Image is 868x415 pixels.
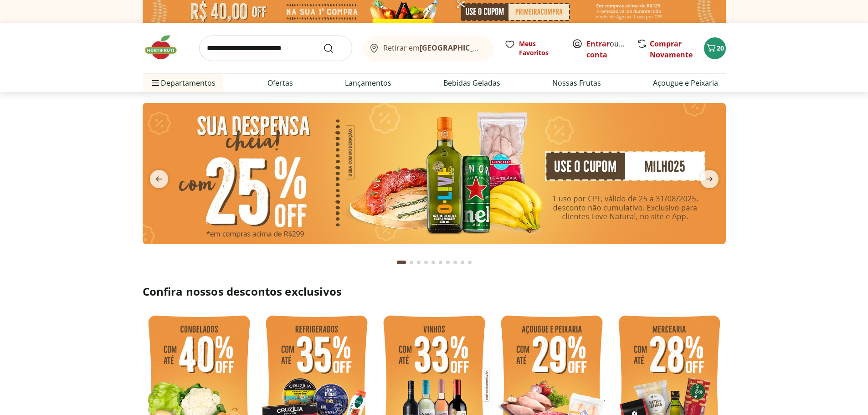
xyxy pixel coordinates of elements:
[143,34,188,61] img: Hortifruti
[586,39,610,49] a: Entrar
[143,103,726,244] img: cupom
[323,43,345,54] button: Submit Search
[504,39,561,57] a: Meus Favoritos
[704,37,726,59] button: Carrinho
[466,251,473,273] button: Go to page 10 from fs-carousel
[444,251,452,273] button: Go to page 7 from fs-carousel
[452,251,459,273] button: Go to page 8 from fs-carousel
[586,39,637,60] a: Criar conta
[459,251,466,273] button: Go to page 9 from fs-carousel
[650,39,693,60] a: Comprar Novamente
[395,251,408,273] button: Current page from fs-carousel
[150,72,161,94] button: Menu
[199,36,352,61] input: search
[420,43,573,53] b: [GEOGRAPHIC_DATA]/[GEOGRAPHIC_DATA]
[150,72,216,94] span: Departamentos
[267,77,293,88] a: Ofertas
[586,38,627,60] span: ou
[437,251,444,273] button: Go to page 6 from fs-carousel
[422,251,430,273] button: Go to page 4 from fs-carousel
[552,77,601,88] a: Nossas Frutas
[430,251,437,273] button: Go to page 5 from fs-carousel
[653,77,718,88] a: Açougue e Peixaria
[143,284,726,299] h2: Confira nossos descontos exclusivos
[345,77,391,88] a: Lançamentos
[693,170,726,188] button: next
[383,44,484,52] span: Retirar em
[443,77,500,88] a: Bebidas Geladas
[717,44,724,52] span: 20
[408,251,415,273] button: Go to page 2 from fs-carousel
[415,251,422,273] button: Go to page 3 from fs-carousel
[143,170,175,188] button: previous
[519,39,561,57] span: Meus Favoritos
[363,36,493,61] button: Retirar em[GEOGRAPHIC_DATA]/[GEOGRAPHIC_DATA]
